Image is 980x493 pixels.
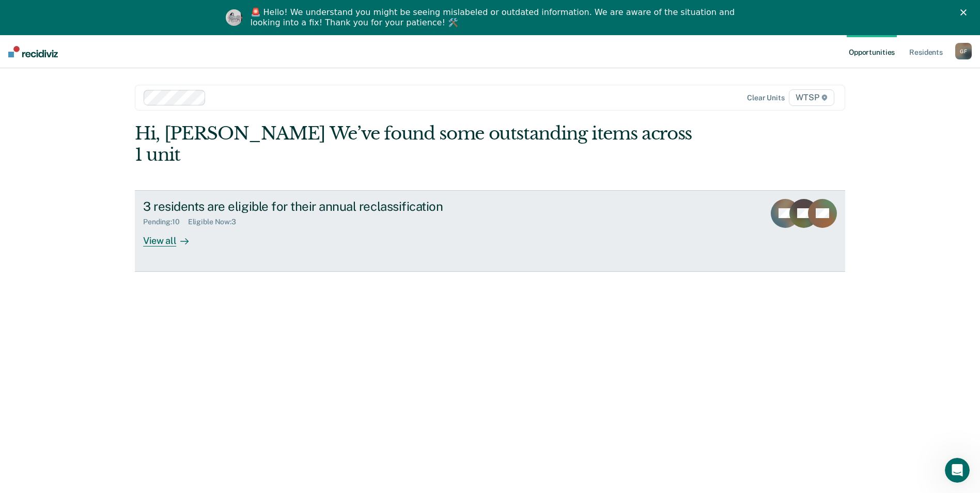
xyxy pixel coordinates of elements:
span: WTSP [789,89,834,106]
div: View all [143,226,201,246]
div: Hi, [PERSON_NAME] We’ve found some outstanding items across 1 unit [135,123,703,165]
button: GF [955,43,972,59]
div: 🚨 Hello! We understand you might be seeing mislabeled or outdated information. We are aware of th... [251,7,738,28]
iframe: Intercom live chat [945,458,970,483]
div: 3 residents are eligible for their annual reclassification [143,199,506,214]
a: 3 residents are eligible for their annual reclassificationPending:10Eligible Now:3View all [135,190,845,272]
div: Clear units [747,94,785,102]
a: Opportunities [847,35,897,68]
a: Residents [907,35,945,68]
div: Eligible Now : 3 [188,218,244,226]
img: Recidiviz [8,46,58,57]
div: G F [955,43,972,59]
div: Pending : 10 [143,218,188,226]
img: Profile image for Kim [226,9,242,26]
div: Close [960,9,971,16]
